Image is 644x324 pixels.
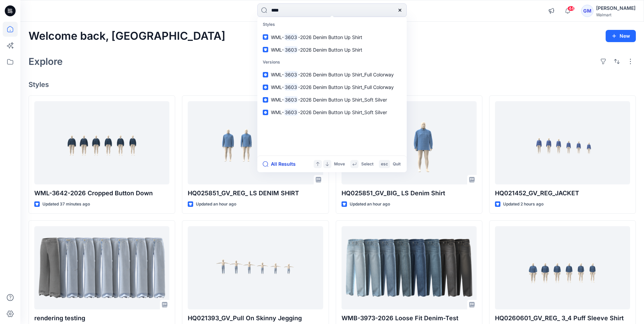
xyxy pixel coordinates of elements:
span: -2026 Denim Button Up Shirt [298,47,362,53]
h2: Explore [29,56,63,67]
span: WML- [271,109,284,115]
p: HQ021393_GV_Pull On Skinny Jegging [188,313,323,323]
p: Updated an hour ago [350,201,390,208]
mark: 3603 [284,96,298,104]
mark: 3603 [284,46,298,54]
div: GM [581,5,593,17]
button: New [606,30,636,42]
p: Quit [393,161,401,168]
p: WML-3642-2026 Cropped Button Down [34,188,169,198]
a: HQ025851_GV_BIG_ LS Denim Shirt [342,101,477,184]
p: HQ025851_GV_BIG_ LS Denim Shirt [342,188,477,198]
h2: Welcome back, [GEOGRAPHIC_DATA] [29,30,225,42]
span: WML- [271,34,284,40]
span: -2026 Denim Button Up Shirt [298,34,362,40]
p: HQ0260601_GV_REG_ 3_4 Puff Sleeve Shirt [495,313,630,323]
a: WML-3603-2026 Denim Button Up Shirt_Full Colorway [259,68,405,81]
p: Select [361,161,373,168]
span: WML- [271,97,284,103]
p: WMB-3973-2026 Loose Fit Denim-Test [342,313,477,323]
span: WML- [271,84,284,90]
mark: 3603 [284,83,298,91]
a: WMB-3973-2026 Loose Fit Denim-Test [342,226,477,309]
a: HQ0260601_GV_REG_ 3_4 Puff Sleeve Shirt [495,226,630,309]
a: WML-3603-2026 Denim Button Up Shirt [259,31,405,43]
a: HQ021393_GV_Pull On Skinny Jegging [188,226,323,309]
a: WML-3603-2026 Denim Button Up Shirt_Soft Silver [259,106,405,119]
p: Updated 2 hours ago [503,201,544,208]
a: WML-3603-2026 Denim Button Up Shirt [259,43,405,56]
span: 44 [567,6,575,11]
a: rendering testing [34,226,169,309]
span: WML- [271,72,284,77]
span: -2026 Denim Button Up Shirt_Full Colorway [298,84,394,90]
p: Updated 37 minutes ago [42,201,90,208]
h4: Styles [29,80,636,89]
mark: 3603 [284,71,298,78]
p: Versions [259,56,405,69]
span: -2026 Denim Button Up Shirt_Soft Silver [298,109,387,115]
p: Move [334,161,345,168]
a: HQ025851_GV_REG_ LS DENIM SHIRT [188,101,323,184]
div: Walmart [596,12,636,17]
span: -2026 Denim Button Up Shirt_Full Colorway [298,72,394,77]
div: [PERSON_NAME] [596,4,636,12]
a: WML-3642-2026 Cropped Button Down [34,101,169,184]
button: All Results [263,160,300,168]
p: Styles [259,18,405,31]
p: HQ025851_GV_REG_ LS DENIM SHIRT [188,188,323,198]
p: HQ021452_GV_REG_JACKET [495,188,630,198]
mark: 3603 [284,33,298,41]
span: -2026 Denim Button Up Shirt_Soft Silver [298,97,387,103]
span: WML- [271,47,284,53]
p: Updated an hour ago [196,201,236,208]
a: WML-3603-2026 Denim Button Up Shirt_Soft Silver [259,93,405,106]
a: HQ021452_GV_REG_JACKET [495,101,630,184]
a: WML-3603-2026 Denim Button Up Shirt_Full Colorway [259,81,405,93]
p: rendering testing [34,313,169,323]
p: esc [381,161,388,168]
mark: 3603 [284,108,298,116]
